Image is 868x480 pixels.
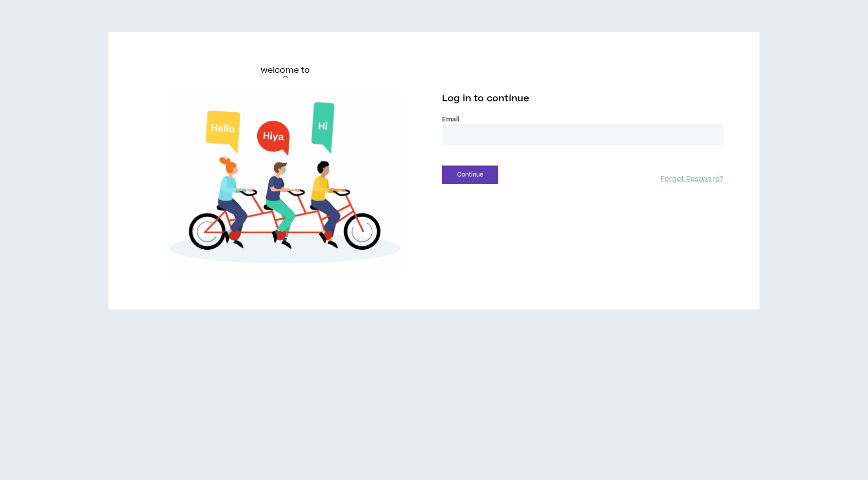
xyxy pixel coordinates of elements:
[261,64,310,76] h6: welcome to
[442,166,498,184] button: Continue
[145,93,426,277] img: Welcome to Wripple
[661,175,723,184] a: Forgot Password?
[442,92,529,105] span: Log in to continue
[442,115,723,124] label: Email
